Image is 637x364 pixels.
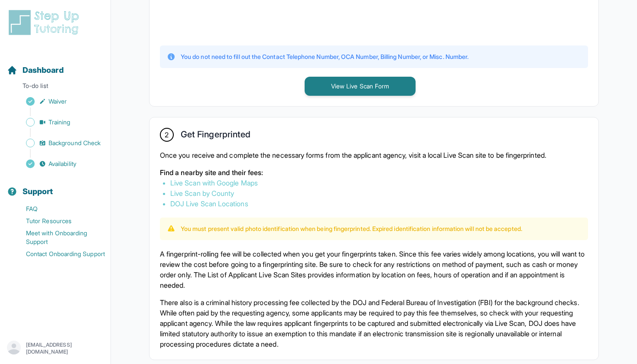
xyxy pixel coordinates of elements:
a: Contact Onboarding Support [7,248,110,260]
p: [EMAIL_ADDRESS][DOMAIN_NAME] [26,341,104,355]
a: Tutor Resources [7,215,110,227]
p: You must present valid photo identification when being fingerprinted. Expired identification info... [181,224,522,233]
button: Support [3,172,107,201]
a: FAQ [7,203,110,215]
a: Background Check [7,137,110,149]
span: Support [23,185,53,198]
img: logo [7,9,84,36]
span: Availability [49,159,76,168]
span: Dashboard [23,64,64,76]
span: Waiver [49,97,67,106]
span: 2 [165,130,169,140]
p: There also is a criminal history processing fee collected by the DOJ and Federal Bureau of Invest... [160,297,588,349]
a: DOJ Live Scan Locations [170,199,248,208]
a: Meet with Onboarding Support [7,227,110,248]
button: Dashboard [3,50,107,80]
button: [EMAIL_ADDRESS][DOMAIN_NAME] [7,341,104,356]
a: Live Scan with Google Maps [170,179,258,187]
p: A fingerprint-rolling fee will be collected when you get your fingerprints taken. Since this fee ... [160,249,588,290]
button: View Live Scan Form [305,77,416,96]
a: Waiver [7,95,110,107]
a: Availability [7,158,110,170]
p: You do not need to fill out the Contact Telephone Number, OCA Number, Billing Number, or Misc. Nu... [181,52,468,61]
span: Background Check [49,139,101,147]
a: Live Scan by County [170,189,234,198]
p: Once you receive and complete the necessary forms from the applicant agency, visit a local Live S... [160,150,588,160]
h2: Get Fingerprinted [181,129,250,143]
span: Training [49,118,71,127]
a: Dashboard [7,64,64,76]
p: Find a nearby site and their fees: [160,167,588,178]
a: View Live Scan Form [305,81,416,90]
p: To-do list [3,81,107,94]
a: Training [7,116,110,128]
